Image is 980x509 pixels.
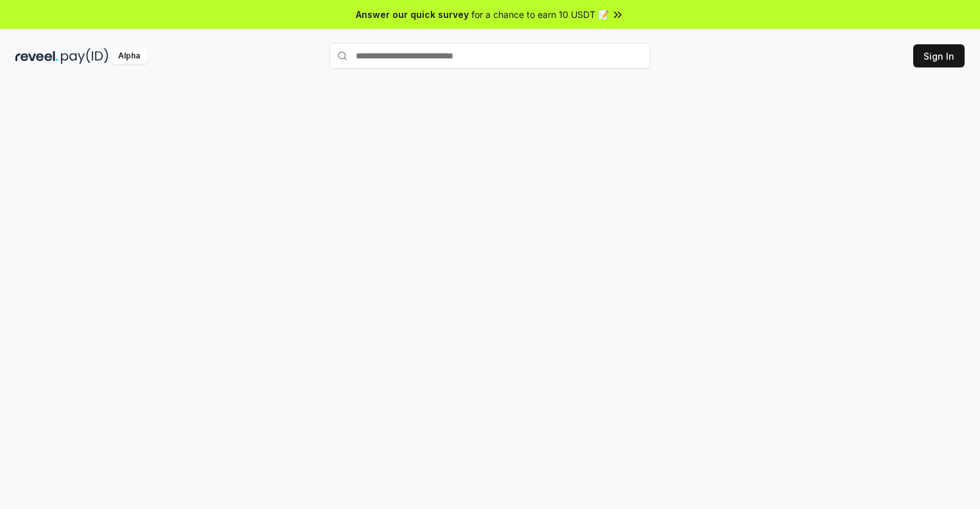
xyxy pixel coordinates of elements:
[15,48,58,64] img: reveel_dark
[913,44,965,67] button: Sign In
[111,48,147,64] div: Alpha
[356,8,469,21] span: Answer our quick survey
[61,48,109,64] img: pay_id
[471,8,609,21] span: for a chance to earn 10 USDT 📝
